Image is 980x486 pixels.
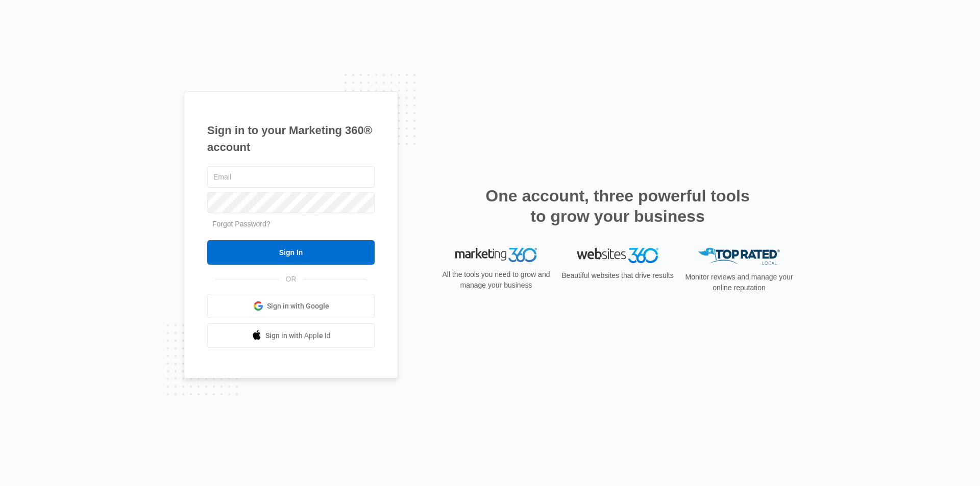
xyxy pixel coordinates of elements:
[207,294,375,318] a: Sign in with Google
[439,269,553,291] p: All the tools you need to grow and manage your business
[279,274,304,285] span: OR
[455,248,537,262] img: Marketing 360
[682,272,796,293] p: Monitor reviews and manage your online reputation
[267,301,329,312] span: Sign in with Google
[207,240,375,265] input: Sign In
[560,270,675,281] p: Beautiful websites that drive results
[698,248,780,265] img: Top Rated Local
[207,166,375,188] input: Email
[577,248,658,263] img: Websites 360
[207,122,375,156] h1: Sign in to your Marketing 360® account
[212,220,271,228] a: Forgot Password?
[482,186,753,226] h2: One account, three powerful tools to grow your business
[265,330,331,341] span: Sign in with Apple Id
[207,323,375,348] a: Sign in with Apple Id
